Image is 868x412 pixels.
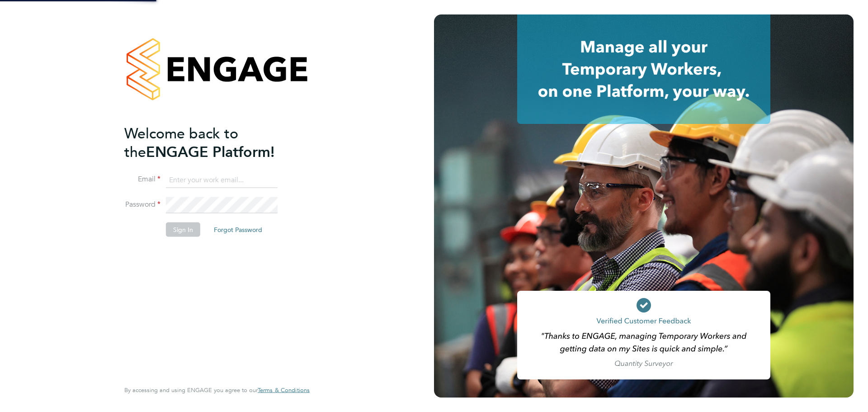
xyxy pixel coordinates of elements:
button: Sign In [166,223,200,237]
input: Enter your work email... [166,172,278,188]
button: Forgot Password [207,223,269,237]
a: Terms & Conditions [258,387,310,394]
h2: ENGAGE Platform! [124,124,301,161]
label: Password [124,200,160,209]
label: Email [124,175,160,184]
span: Welcome back to the [124,124,238,161]
span: By accessing and using ENGAGE you agree to our [124,386,310,394]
